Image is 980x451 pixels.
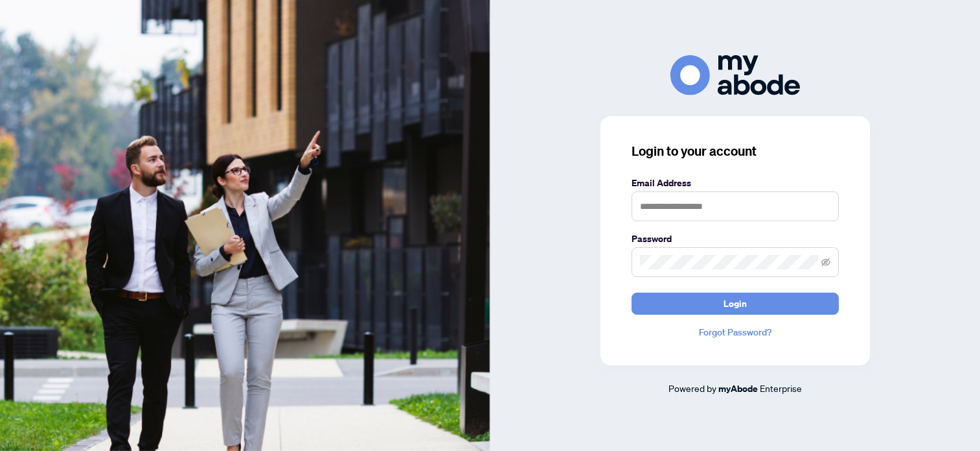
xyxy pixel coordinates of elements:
[718,382,758,396] a: myAbode
[668,382,716,394] span: Powered by
[632,293,839,315] button: Login
[760,382,802,394] span: Enterprise
[724,293,747,314] span: Login
[632,325,839,339] a: Forgot Password?
[632,142,839,160] h3: Login to your account
[632,232,839,246] label: Password
[632,176,839,190] label: Email Address
[821,258,830,267] span: eye-invisible
[670,55,800,95] img: ma-logo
